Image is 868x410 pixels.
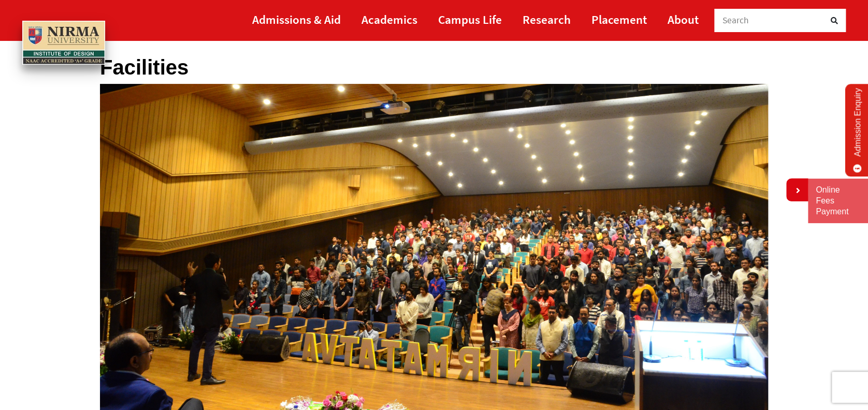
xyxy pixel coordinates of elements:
a: Placement [591,8,647,31]
span: Search [722,14,749,26]
a: Academics [361,8,417,31]
a: Research [523,8,571,31]
a: Admissions & Aid [252,8,341,31]
a: About [668,8,699,31]
h1: Facilities [100,55,768,80]
img: main_logo [22,21,105,65]
a: Campus Life [438,8,502,31]
a: Online Fees Payment [816,185,860,217]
